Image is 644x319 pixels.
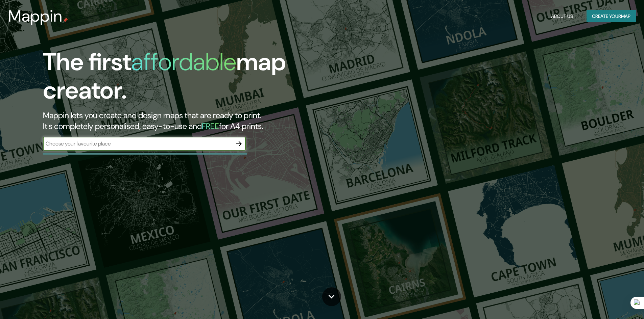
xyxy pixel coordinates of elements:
[202,121,219,131] h5: FREE
[131,46,236,78] h1: affordable
[43,110,365,132] h2: Mappin lets you create and design maps that are ready to print. It's completely personalised, eas...
[43,48,365,110] h1: The first map creator.
[63,18,68,23] img: mappin-pin
[548,10,576,23] button: About Us
[587,10,636,23] button: Create yourmap
[43,140,232,148] input: Choose your favourite place
[8,7,63,26] h3: Mappin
